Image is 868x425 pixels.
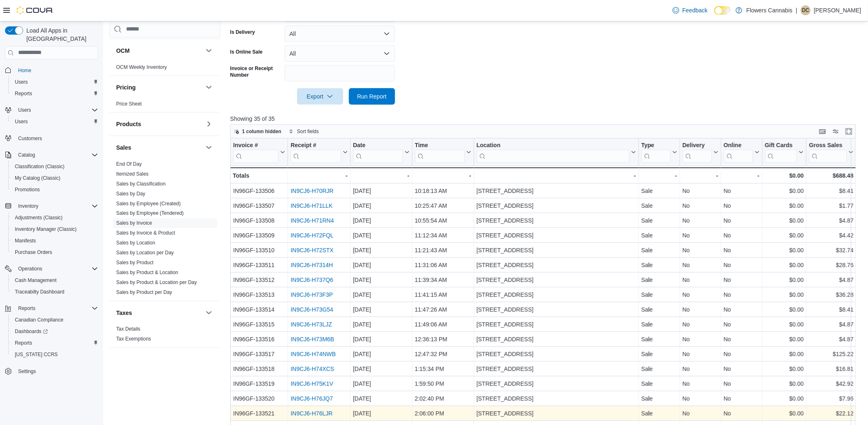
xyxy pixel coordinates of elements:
[809,201,854,211] div: $1.77
[116,270,178,275] a: Sales by Product & Location
[353,186,409,196] div: [DATE]
[15,175,61,181] span: My Catalog (Classic)
[765,141,797,162] div: Gift Card Sales
[12,185,98,195] span: Promotions
[12,173,98,183] span: My Catalog (Classic)
[682,171,718,181] div: -
[765,141,797,149] div: Gift Cards
[723,216,759,225] div: No
[641,216,677,225] div: Sale
[116,289,172,296] span: Sales by Product per Day
[12,224,80,234] a: Inventory Manager (Classic)
[357,92,387,101] span: Run Report
[15,105,34,115] button: Users
[116,230,175,236] span: Sales by Invoice & Product
[18,107,31,113] span: Users
[116,210,184,216] a: Sales by Employee (Tendered)
[682,275,718,285] div: No
[476,290,636,300] div: [STREET_ADDRESS]
[12,236,39,246] a: Manifests
[116,240,155,246] span: Sales by Location
[476,141,636,162] button: Location
[796,5,798,15] p: |
[116,259,154,266] span: Sales by Product
[116,170,149,177] span: Itemized Sales
[2,149,101,161] button: Catalog
[233,216,285,225] div: IN96GF-133508
[18,305,35,312] span: Reports
[818,127,828,136] button: Keyboard shortcuts
[12,350,61,359] a: [US_STATE] CCRS
[2,200,101,212] button: Inventory
[233,201,285,211] div: IN96GF-133507
[15,105,98,115] span: Users
[809,275,854,285] div: $4.87
[641,245,677,255] div: Sale
[12,287,68,297] a: Traceabilty Dashboard
[12,247,56,257] a: Purchase Orders
[285,26,395,42] button: All
[116,210,184,216] span: Sales by Employee (Tendered)
[682,141,711,162] div: Delivery
[12,275,60,285] a: Cash Management
[765,245,804,255] div: $0.00
[15,150,98,160] span: Catalog
[12,77,31,87] a: Users
[765,171,804,181] div: $0.00
[15,317,63,323] span: Canadian Compliance
[641,230,677,240] div: Sale
[15,340,32,346] span: Reports
[110,159,220,301] div: Sales
[353,290,409,300] div: [DATE]
[641,171,677,181] div: -
[116,64,167,70] a: OCM Weekly Inventory
[18,67,31,74] span: Home
[831,127,841,136] button: Display options
[15,264,98,274] span: Operations
[8,286,101,298] button: Traceabilty Dashboard
[116,289,172,295] a: Sales by Product per Day
[290,306,333,313] a: IN9CJ6-H73G54
[2,263,101,275] button: Operations
[116,230,175,236] a: Sales by Invoice & Product
[682,141,711,149] div: Delivery
[15,351,58,358] span: [US_STATE] CCRS
[765,141,804,162] button: Gift Cards
[682,260,718,270] div: No
[414,186,471,196] div: 10:18:13 AM
[353,141,402,162] div: Date
[116,161,142,167] a: End Of Day
[669,2,711,19] a: Feedback
[15,186,40,193] span: Promotions
[414,216,471,225] div: 10:55:54 AM
[414,245,471,255] div: 11:21:43 AM
[15,134,45,143] a: Customers
[15,366,39,376] a: Settings
[231,127,285,136] button: 1 column hidden
[8,247,101,258] button: Purchase Orders
[8,184,101,195] button: Promotions
[233,141,278,149] div: Invoice #
[116,120,202,128] button: Products
[285,127,322,136] button: Sort fields
[290,141,341,149] div: Receipt #
[765,230,804,240] div: $0.00
[230,115,862,123] p: Showing 35 of 35
[12,224,98,234] span: Inventory Manager (Classic)
[290,262,333,268] a: IN9CJ6-H7314H
[15,366,98,376] span: Settings
[15,277,56,284] span: Cash Management
[290,321,332,328] a: IN9CJ6-H73LJZ
[15,201,98,211] span: Inventory
[414,230,471,240] div: 11:12:34 AM
[809,230,854,240] div: $4.42
[204,45,214,55] button: OCM
[414,260,471,270] div: 11:31:06 AM
[15,226,77,232] span: Inventory Manager (Classic)
[290,202,332,209] a: IN9CJ6-H71LLK
[353,141,402,149] div: Date
[290,277,333,283] a: IN9CJ6-H737Q6
[116,190,145,196] a: Sales by Day
[349,88,395,105] button: Run Report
